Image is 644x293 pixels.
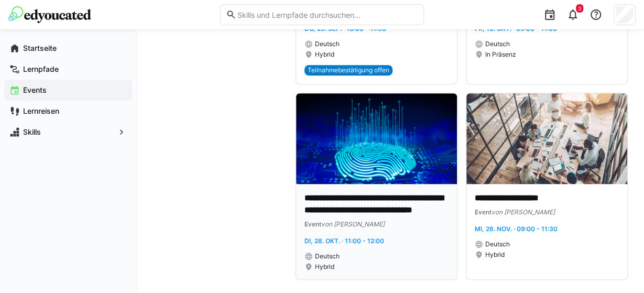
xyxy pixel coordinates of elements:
span: Hybrid [485,251,505,259]
span: Event [475,208,492,216]
span: von [PERSON_NAME] [492,208,555,216]
span: Deutsch [485,240,510,248]
span: Di, 28. Okt. · 11:00 - 12:00 [304,237,384,245]
input: Skills und Lernpfade durchsuchen… [236,10,419,19]
img: image [296,93,457,184]
span: von [PERSON_NAME] [321,220,385,228]
span: In Präsenz [485,50,516,59]
span: Hybrid [315,50,334,59]
span: Deutsch [485,40,510,48]
span: Mi, 26. Nov. · 09:00 - 11:30 [475,225,558,233]
span: Deutsch [315,40,340,48]
span: Deutsch [315,252,340,261]
span: Teilnahmebestätigung offen [308,66,389,74]
img: image [466,93,627,184]
span: 3 [578,5,581,12]
span: Hybrid [315,263,334,271]
span: Event [304,220,321,228]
